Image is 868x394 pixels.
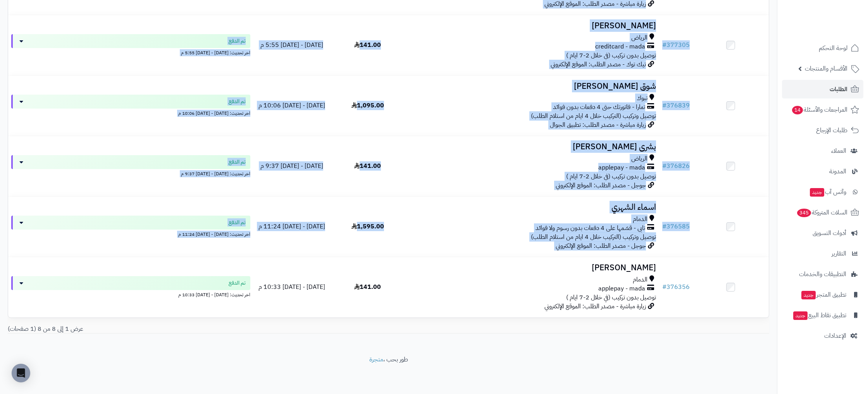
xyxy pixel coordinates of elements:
img: logo-2.png [815,22,861,38]
span: جديد [810,188,824,197]
span: الرياض [631,154,648,163]
span: # [662,282,666,292]
a: العملاء [782,142,863,160]
span: التقارير [832,248,846,259]
span: تمارا - فاتورتك حتى 4 دفعات بدون فوائد [553,103,645,112]
a: #376585 [662,222,690,231]
h3: [PERSON_NAME] [409,21,656,30]
h3: بشرى [PERSON_NAME] [409,142,656,151]
div: اخر تحديث: [DATE] - [DATE] 5:55 م [11,48,250,56]
h3: شوق [PERSON_NAME] [409,82,656,91]
h3: اسماء الشهري [409,203,656,212]
span: الطلبات [830,84,847,95]
span: تيك توك - مصدر الطلب: الموقع الإلكتروني [551,60,646,69]
span: # [662,101,666,110]
span: وآتس آب [809,187,846,197]
span: زيارة مباشرة - مصدر الطلب: الموقع الإلكتروني [544,302,646,311]
a: التطبيقات والخدمات [782,265,863,283]
a: #376839 [662,101,690,110]
span: تم الدفع [229,279,246,287]
div: Open Intercom Messenger [12,364,30,382]
a: المدونة [782,162,863,181]
span: المراجعات والأسئلة [791,104,847,115]
span: السلات المتروكة [796,207,847,218]
span: لوحة التحكم [819,43,847,54]
span: طلبات الإرجاع [816,125,847,136]
span: 141.00 [354,282,381,292]
a: تطبيق المتجرجديد [782,285,863,304]
span: applepay - mada [598,284,645,293]
span: 1,095.00 [351,101,384,110]
span: 141.00 [354,40,381,50]
span: تم الدفع [229,98,246,105]
h3: [PERSON_NAME] [409,263,656,272]
span: توصيل وتركيب (التركيب خلال 4 ايام من استلام الطلب) [531,111,656,121]
span: تطبيق نقاط البيع [792,310,846,321]
span: العملاء [831,145,846,156]
div: اخر تحديث: [DATE] - [DATE] 9:37 م [11,169,250,177]
a: التقارير [782,244,863,263]
span: 14 [792,106,803,114]
a: السلات المتروكة345 [782,203,863,222]
a: #376826 [662,161,690,171]
span: الأقسام والمنتجات [805,63,847,74]
span: تم الدفع [229,219,246,226]
span: # [662,161,666,171]
span: جوجل - مصدر الطلب: الموقع الإلكتروني [556,181,646,190]
span: جوجل - مصدر الطلب: الموقع الإلكتروني [556,241,646,251]
span: 345 [797,209,811,217]
span: جديد [793,311,808,320]
span: توصيل بدون تركيب (في خلال 2-7 ايام ) [566,172,656,181]
a: المراجعات والأسئلة14 [782,100,863,119]
div: اخر تحديث: [DATE] - [DATE] 10:33 م [11,290,250,298]
span: # [662,40,666,50]
span: # [662,222,666,231]
a: #376356 [662,282,690,292]
span: أدوات التسويق [813,228,846,238]
span: الإعدادات [824,330,846,341]
div: عرض 1 إلى 8 من 8 (1 صفحات) [2,325,389,334]
span: تبوك [637,94,648,103]
span: جديد [801,291,816,299]
a: تطبيق نقاط البيعجديد [782,306,863,325]
span: توصيل وتركيب (التركيب خلال 4 ايام من استلام الطلب) [531,232,656,242]
a: الإعدادات [782,327,863,345]
a: الطلبات [782,80,863,98]
span: الدمام [633,275,648,284]
a: أدوات التسويق [782,224,863,242]
span: تطبيق المتجر [801,289,846,300]
a: طلبات الإرجاع [782,121,863,140]
span: الرياض [631,33,648,42]
span: [DATE] - [DATE] 10:06 م [258,101,325,110]
span: applepay - mada [598,163,645,172]
span: creditcard - mada [595,42,645,51]
span: [DATE] - [DATE] 10:33 م [258,282,325,292]
a: متجرة [369,355,383,364]
span: تم الدفع [229,158,246,166]
span: تم الدفع [229,37,246,45]
a: لوحة التحكم [782,39,863,57]
span: التطبيقات والخدمات [799,269,846,280]
span: [DATE] - [DATE] 5:55 م [260,40,323,50]
span: [DATE] - [DATE] 11:24 م [258,222,325,231]
a: #377305 [662,40,690,50]
span: الدمام [633,215,648,224]
span: تابي - قسّمها على 4 دفعات بدون رسوم ولا فوائد [536,224,645,233]
span: المدونة [829,166,846,177]
a: وآتس آبجديد [782,183,863,201]
span: 1,595.00 [351,222,384,231]
span: توصيل بدون تركيب (في خلال 2-7 ايام ) [566,51,656,60]
span: توصيل بدون تركيب (في خلال 2-7 ايام ) [566,293,656,302]
span: [DATE] - [DATE] 9:37 م [260,161,323,171]
span: 141.00 [354,161,381,171]
div: اخر تحديث: [DATE] - [DATE] 11:24 م [11,230,250,238]
span: زيارة مباشرة - مصدر الطلب: تطبيق الجوال [550,120,646,130]
div: اخر تحديث: [DATE] - [DATE] 10:06 م [11,109,250,117]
